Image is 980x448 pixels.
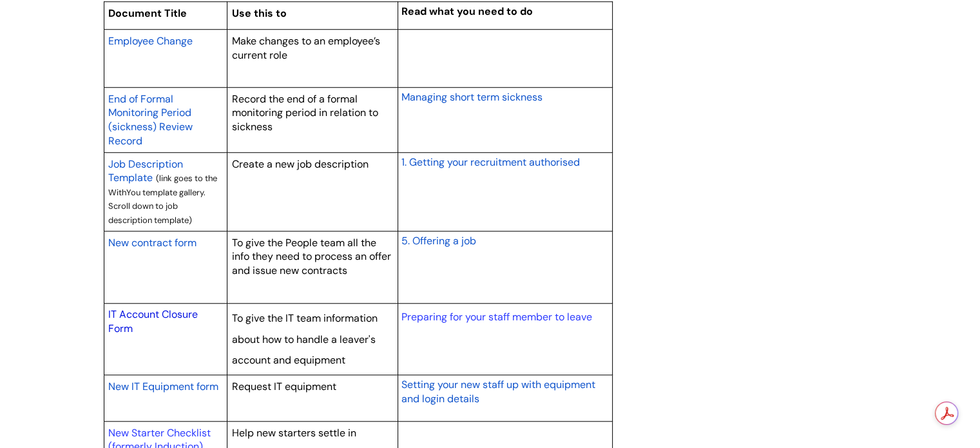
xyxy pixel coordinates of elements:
[108,157,183,185] span: Job Description Template
[401,233,476,248] a: 5. Offering a job
[401,378,595,405] span: Setting your new staff up with equipment and login details
[401,154,579,170] a: 1. Getting your recruitment authorised
[108,173,217,226] span: (link goes to the WithYou template gallery. Scroll down to job description template)
[108,91,193,148] a: End of Formal Monitoring Period (sickness) Review Record
[108,6,187,20] span: Document Title
[108,378,218,394] a: New IT Equipment form
[232,380,336,393] span: Request IT equipment
[232,236,391,277] span: To give the People team all the info they need to process an offer and issue new contracts
[401,155,579,169] span: 1. Getting your recruitment authorised
[401,234,476,248] span: 5. Offering a job
[232,34,380,62] span: Make changes to an employee’s current role
[401,376,595,406] a: Setting your new staff up with equipment and login details
[232,426,356,440] span: Help new starters settle in
[108,34,193,48] span: Employee Change
[401,310,591,324] a: Preparing for your staff member to leave
[108,156,183,186] a: Job Description Template
[108,236,197,249] span: New contract form
[401,89,542,104] a: Managing short term sickness
[108,307,198,335] a: IT Account Closure Form
[108,92,193,148] span: End of Formal Monitoring Period (sickness) Review Record
[232,6,287,20] span: Use this to
[232,157,369,171] span: Create a new job description
[108,235,197,250] a: New contract form
[401,90,542,104] span: Managing short term sickness
[232,311,378,367] span: To give the IT team information about how to handle a leaver's account and equipment
[401,5,532,18] span: Read what you need to do
[232,92,378,133] span: Record the end of a formal monitoring period in relation to sickness
[108,33,193,48] a: Employee Change
[108,380,218,393] span: New IT Equipment form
